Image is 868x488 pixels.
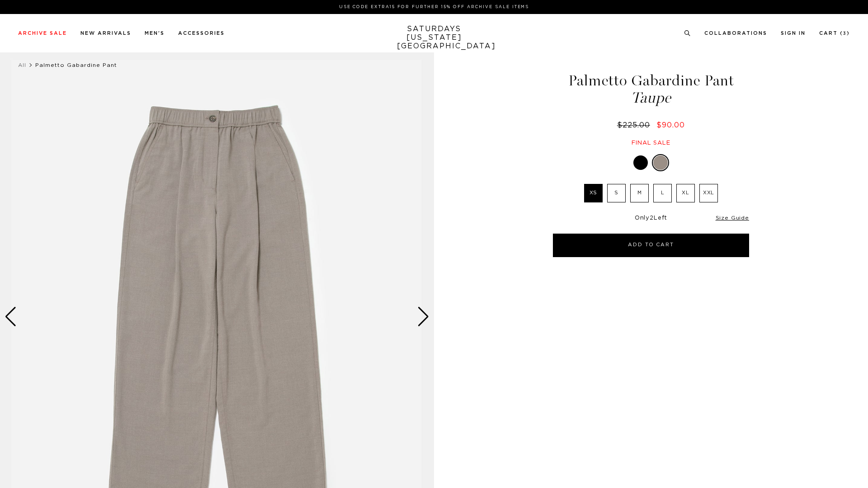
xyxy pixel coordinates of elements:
label: XS [584,184,603,202]
label: XL [676,184,695,202]
div: Only Left [553,215,749,222]
small: 3 [843,32,847,36]
a: Men's [145,31,165,36]
a: Archive Sale [18,31,67,36]
span: $90.00 [656,122,685,129]
label: S [607,184,626,202]
div: Next slide [417,307,429,327]
p: Use Code EXTRA15 for Further 15% Off Archive Sale Items [22,4,846,10]
del: $225.00 [617,122,654,129]
a: New Arrivals [80,31,131,36]
h1: Palmetto Gabardine Pant [552,73,750,105]
div: Previous slide [5,307,17,327]
a: SATURDAYS[US_STATE][GEOGRAPHIC_DATA] [397,25,472,51]
a: Sign In [781,31,806,36]
label: XXL [699,184,718,202]
a: Collaborations [704,31,767,36]
a: Accessories [178,31,225,36]
button: Add to Cart [553,234,749,257]
span: Taupe [552,90,750,105]
a: Cart (3) [819,31,850,36]
a: All [18,62,26,68]
span: 2 [650,215,654,221]
a: Size Guide [716,215,749,221]
span: Palmetto Gabardine Pant [35,62,117,68]
label: M [630,184,649,202]
label: L [653,184,672,202]
div: Final sale [552,139,750,147]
